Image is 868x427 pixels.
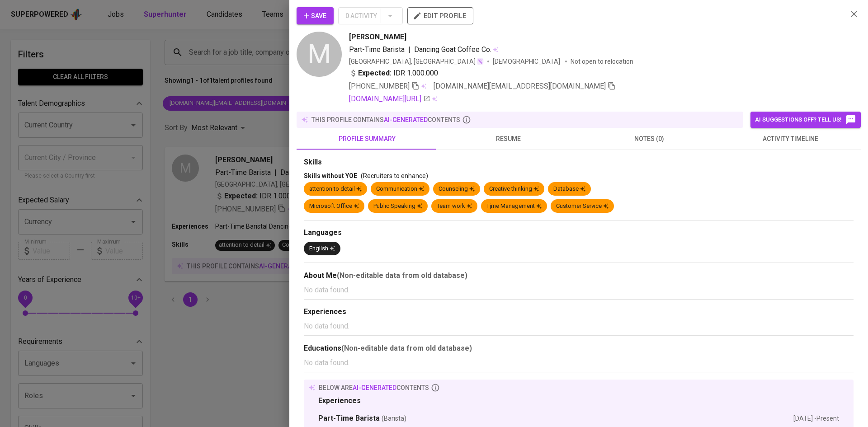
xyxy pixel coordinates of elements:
p: No data found. [304,357,854,368]
div: English [309,244,335,253]
span: resume [443,133,573,145]
span: Save [304,10,326,22]
span: Dancing Goat Coffee Co. [414,45,491,54]
span: edit profile [415,10,466,22]
span: [PERSON_NAME] [349,32,406,42]
img: magic_wand.svg [476,58,484,65]
button: edit profile [407,7,473,24]
span: AI-generated [353,384,396,391]
span: (Recruiters to enhance) [361,172,428,179]
div: Customer Service [556,202,609,211]
button: AI suggestions off? Tell us! [750,112,861,128]
span: | [408,44,410,55]
span: AI-generated [384,116,428,123]
div: Creative thinking [489,185,539,193]
span: Skills without YOE [304,172,357,179]
a: edit profile [407,12,473,19]
div: Educations [304,343,854,354]
span: [DEMOGRAPHIC_DATA] [493,57,561,66]
div: Communication [376,185,424,193]
div: Database [553,185,585,193]
div: Team work [437,202,472,211]
div: Counseling [439,185,475,193]
b: (Non-editable data from old database) [337,271,467,280]
a: [DOMAIN_NAME][URL] [349,94,430,104]
b: Expected: [358,68,392,79]
div: Tịme Management [486,202,542,211]
span: activity timeline [725,133,855,145]
div: [DATE] - Present [793,414,839,423]
span: (Barista) [382,414,406,423]
span: profile summary [302,133,432,145]
div: About Me [304,270,854,281]
span: [DOMAIN_NAME][EMAIL_ADDRESS][DOMAIN_NAME] [434,82,606,90]
div: Experiences [304,307,854,317]
div: IDR 1.000.000 [349,68,438,79]
div: Experiences [318,396,839,406]
span: notes (0) [584,133,714,145]
p: No data found. [304,285,854,296]
div: Public Speaking [373,202,422,211]
div: Skills [304,157,854,168]
div: Part-Time Barista [318,413,793,424]
div: Microsoft Office [309,202,359,211]
button: Save [297,7,334,24]
b: (Non-editable data from old database) [341,344,472,352]
span: [PHONE_NUMBER] [349,82,410,90]
div: M [297,32,342,77]
p: No data found. [304,321,854,332]
p: this profile contains contents [311,115,460,124]
div: attention to detail [309,185,362,193]
p: below are contents [319,383,429,392]
div: [GEOGRAPHIC_DATA], [GEOGRAPHIC_DATA] [349,57,484,66]
span: AI suggestions off? Tell us! [755,114,856,125]
p: Not open to relocation [571,57,633,66]
span: Part-Time Barista [349,45,405,54]
div: Languages [304,228,854,238]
